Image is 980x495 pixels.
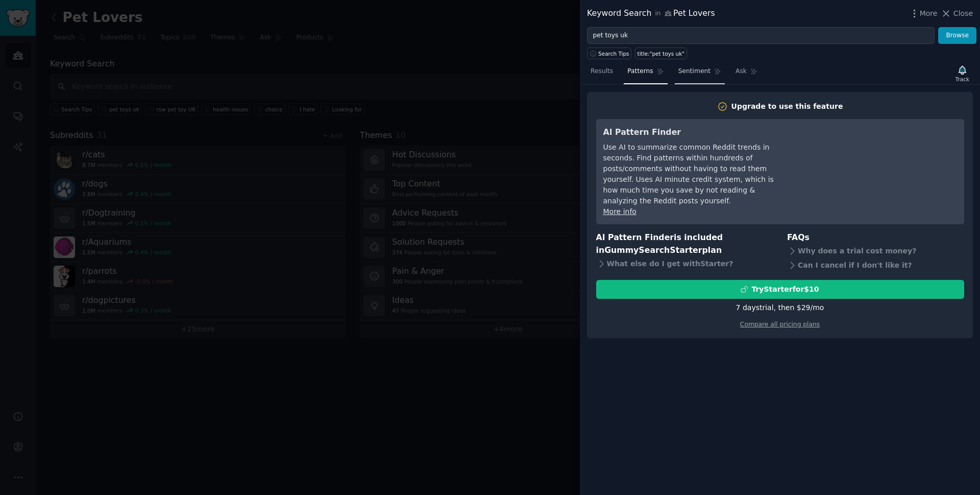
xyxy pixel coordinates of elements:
[787,258,964,273] div: Can I cancel if I don't like it?
[627,67,653,76] span: Patterns
[638,50,685,57] div: title:"pet toys uk"
[920,8,938,19] span: More
[587,7,715,20] div: Keyword Search Pet Lovers
[740,321,820,328] a: Compare all pricing plans
[603,207,636,216] a: More info
[596,231,773,256] h3: AI Pattern Finder is included in plan
[655,9,660,18] span: in
[624,63,667,84] a: Patterns
[952,63,973,84] button: Track
[941,8,973,19] button: Close
[604,245,702,255] span: GummySearch Starter
[678,67,710,76] span: Sentiment
[635,48,687,59] a: title:"pet toys uk"
[675,63,725,84] a: Sentiment
[804,126,957,203] iframe: YouTube video player
[587,27,935,44] input: Try a keyword related to your business
[787,231,964,244] h3: FAQs
[587,48,631,59] button: Search Tips
[591,67,613,76] span: Results
[751,284,819,295] div: Try Starter for $10
[736,302,824,313] div: 7 days trial, then $ 29 /mo
[953,8,973,19] span: Close
[587,63,617,84] a: Results
[603,126,790,139] h3: AI Pattern Finder
[787,244,964,258] div: Why does a trial cost money?
[736,67,747,76] span: Ask
[603,142,790,206] div: Use AI to summarize common Reddit trends in seconds. Find patterns within hundreds of posts/comme...
[731,101,843,112] div: Upgrade to use this feature
[732,63,761,84] a: Ask
[596,256,773,271] div: What else do I get with Starter ?
[909,8,938,19] button: More
[938,27,976,44] button: Browse
[955,76,969,83] div: Track
[598,50,629,57] span: Search Tips
[596,280,964,299] button: TryStarterfor$10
